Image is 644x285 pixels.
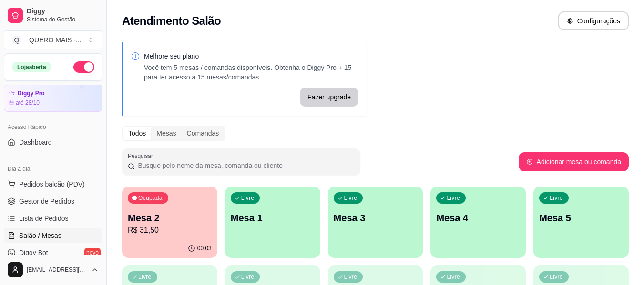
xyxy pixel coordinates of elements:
[447,194,460,202] p: Livre
[144,51,358,61] p: Melhore seu plano
[328,187,423,258] button: LivreMesa 3
[128,152,156,160] label: Pesquisar
[128,225,212,236] p: R$ 31,50
[4,4,102,27] a: DiggySistema de Gestão
[138,273,152,281] p: Livre
[4,177,102,192] button: Pedidos balcão (PDV)
[241,273,255,281] p: Livre
[4,245,102,260] a: Diggy Botnovo
[197,245,212,252] p: 00:03
[19,214,69,223] span: Lista de Pedidos
[123,127,151,140] div: Todos
[138,194,163,202] p: Ocupada
[12,62,51,72] div: Loja aberta
[4,30,102,49] button: Select a team
[225,187,320,258] button: LivreMesa 1
[73,61,94,73] button: Alterar Status
[27,266,87,274] span: [EMAIL_ADDRESS][DOMAIN_NAME]
[241,194,255,202] p: Livre
[29,35,82,45] div: QUERO MAIS - ...
[4,194,102,209] a: Gestor de Pedidos
[4,211,102,226] a: Lista de Pedidos
[4,161,102,177] div: Dia a dia
[122,13,221,29] h2: Atendimento Salão
[4,228,102,243] a: Salão / Mesas
[4,85,102,112] a: Diggy Proaté 28/10
[27,16,99,23] span: Sistema de Gestão
[550,194,563,202] p: Livre
[344,273,358,281] p: Livre
[550,273,563,281] p: Livre
[344,194,358,202] p: Livre
[19,138,52,147] span: Dashboard
[18,90,45,97] article: Diggy Pro
[231,211,315,225] p: Mesa 1
[558,11,629,30] button: Configurações
[4,135,102,150] a: Dashboard
[122,187,217,258] button: OcupadaMesa 2R$ 31,5000:03
[182,127,225,140] div: Comandas
[19,197,74,206] span: Gestor de Pedidos
[16,99,40,107] article: até 28/10
[539,211,623,225] p: Mesa 5
[19,248,48,257] span: Diggy Bot
[533,187,629,258] button: LivreMesa 5
[430,187,526,258] button: LivreMesa 4
[334,211,418,225] p: Mesa 3
[300,88,358,107] button: Fazer upgrade
[19,179,85,189] span: Pedidos balcão (PDV)
[12,35,21,45] span: Q
[27,7,99,16] span: Diggy
[151,127,181,140] div: Mesas
[447,273,460,281] p: Livre
[135,161,355,170] input: Pesquisar
[4,258,102,281] button: [EMAIL_ADDRESS][DOMAIN_NAME]
[4,119,102,135] div: Acesso Rápido
[144,63,358,82] p: Você tem 5 mesas / comandas disponíveis. Obtenha o Diggy Pro + 15 para ter acesso a 15 mesas/coma...
[19,231,61,240] span: Salão / Mesas
[519,152,629,171] button: Adicionar mesa ou comanda
[436,211,520,225] p: Mesa 4
[128,211,212,225] p: Mesa 2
